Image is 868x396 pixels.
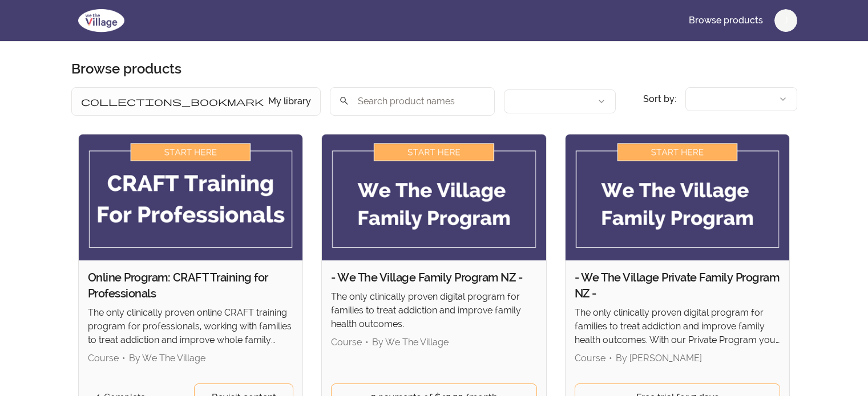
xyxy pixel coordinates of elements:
[616,353,702,364] span: By [PERSON_NAME]
[566,134,790,260] img: Product image for - We The Village Private Family Program NZ -
[79,134,303,260] img: Product image for Online Program: CRAFT Training for Professionals
[575,306,781,347] p: The only clinically proven digital program for families to treat addiction and improve family hea...
[680,7,797,34] nav: Main
[339,93,349,109] span: search
[71,87,321,116] button: Filter by My library
[365,337,369,348] span: •
[88,270,294,301] h2: Online Program: CRAFT Training for Professionals
[372,337,449,348] span: By We The Village
[71,60,181,78] h1: Browse products
[331,337,362,348] span: Course
[643,93,676,104] span: Sort by:
[680,7,772,34] a: Browse products
[81,95,264,108] span: collections_bookmark
[322,134,546,260] img: Product image for - We The Village Family Program NZ -
[331,270,537,285] h2: - We The Village Family Program NZ -
[88,353,119,364] span: Course
[88,306,294,347] p: The only clinically proven online CRAFT training program for professionals, working with families...
[685,87,797,111] button: Product sort options
[575,353,605,364] span: Course
[129,353,205,364] span: By We The Village
[609,353,612,364] span: •
[504,89,616,113] button: Filter by author
[71,7,131,34] img: We The Village logo
[122,353,126,364] span: •
[774,9,797,32] button: J
[330,87,495,116] input: Search product names
[575,270,781,301] h2: - We The Village Private Family Program NZ -
[331,290,537,331] p: The only clinically proven digital program for families to treat addiction and improve family hea...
